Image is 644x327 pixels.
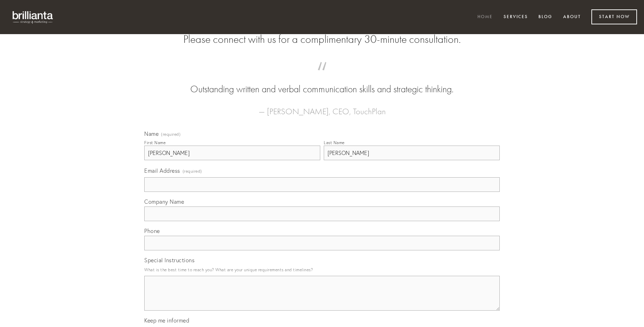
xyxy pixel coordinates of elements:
[324,140,345,145] div: Last Name
[499,11,532,23] a: Services
[473,11,497,23] a: Home
[534,11,557,23] a: Blog
[155,69,489,96] blockquote: Outstanding written and verbal communication skills and strategic thinking.
[559,11,585,23] a: About
[155,96,489,118] figcaption: — [PERSON_NAME], CEO, TouchPlan
[144,198,184,205] span: Company Name
[161,132,181,137] span: (required)
[7,7,59,27] img: brillianta - research, strategy, marketing
[144,227,160,234] span: Phone
[591,9,637,24] a: Start Now
[144,167,180,174] span: Email Address
[144,140,166,145] div: First Name
[183,166,202,176] span: (required)
[155,69,489,83] span: “
[144,257,194,264] span: Special Instructions
[144,130,159,137] span: Name
[144,33,500,46] h2: Please connect with us for a complimentary 30-minute consultation.
[144,265,500,274] p: What is the best time to reach you? What are your unique requirements and timelines?
[144,317,189,324] span: Keep me informed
